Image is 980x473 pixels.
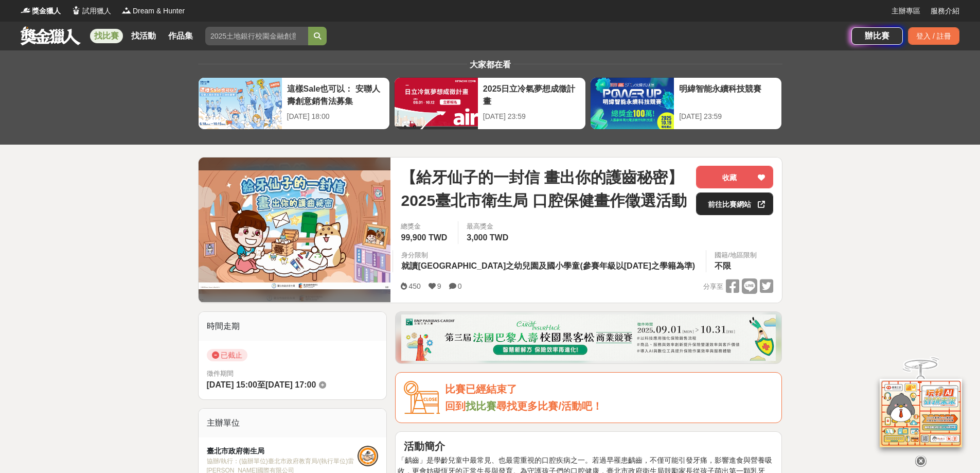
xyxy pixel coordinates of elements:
[32,6,61,16] span: 獎金獵人
[437,282,441,290] span: 9
[394,77,586,130] a: 2025日立冷氣夢想成徵計畫[DATE] 23:59
[590,77,782,130] a: 明緯智能永續科技競賽[DATE] 23:59
[496,400,602,412] span: 尋找更多比賽/活動吧！
[715,261,731,270] span: 不限
[207,446,358,457] div: 臺北市政府衛生局
[199,409,387,437] div: 主辦單位
[931,6,959,16] a: 服務介紹
[164,29,197,43] a: 作品集
[483,83,580,106] div: 2025日立冷氣夢想成徵計畫
[483,111,580,122] div: [DATE] 23:59
[401,261,695,270] span: 就讀[GEOGRAPHIC_DATA]之幼兒園及國小學童(參賽年級以[DATE]之學籍為準)
[265,380,316,389] span: [DATE] 17:00
[466,400,496,412] a: 找比賽
[401,166,688,212] span: 【給牙仙子的一封信 畫出你的護齒秘密】2025臺北市衛生局 口腔保健畫作徵選活動
[467,60,513,69] span: 大家都在看
[445,381,773,398] div: 比賽已經結束了
[696,192,773,215] a: 前往比賽網站
[703,279,723,294] span: 分享至
[257,380,265,389] span: 至
[715,250,757,260] div: 國籍/地區限制
[467,233,508,242] span: 3,000 TWD
[401,233,447,242] span: 99,900 TWD
[445,400,466,412] span: 回到
[21,5,31,15] img: Logo
[71,5,81,15] img: Logo
[90,29,123,43] a: 找比賽
[458,282,462,290] span: 0
[401,250,698,260] div: 身分限制
[287,83,384,106] div: 這樣Sale也可以： 安聯人壽創意銷售法募集
[199,312,387,341] div: 時間走期
[679,83,776,106] div: 明緯智能永續科技競賽
[401,314,776,361] img: 331336aa-f601-432f-a281-8c17b531526f.png
[121,6,185,16] a: LogoDream & Hunter
[851,27,903,45] a: 辦比賽
[207,349,247,361] span: 已截止
[467,221,511,232] span: 最高獎金
[404,381,440,414] img: Icon
[82,6,111,16] span: 試用獵人
[207,380,257,389] span: [DATE] 15:00
[408,282,420,290] span: 450
[121,5,132,15] img: Logo
[205,27,308,45] input: 2025土地銀行校園金融創意挑戰賽：從你出發 開啟智慧金融新頁
[908,27,959,45] div: 登入 / 註冊
[21,6,61,16] a: Logo獎金獵人
[199,170,391,289] img: Cover Image
[679,111,776,122] div: [DATE] 23:59
[287,111,384,122] div: [DATE] 18:00
[198,77,390,130] a: 這樣Sale也可以： 安聯人壽創意銷售法募集[DATE] 18:00
[880,379,962,447] img: d2146d9a-e6f6-4337-9592-8cefde37ba6b.png
[401,221,450,232] span: 總獎金
[133,6,185,16] span: Dream & Hunter
[127,29,160,43] a: 找活動
[404,441,445,452] strong: 活動簡介
[207,370,234,377] span: 徵件期間
[892,6,920,16] a: 主辦專區
[71,6,111,16] a: Logo試用獵人
[696,166,773,188] button: 收藏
